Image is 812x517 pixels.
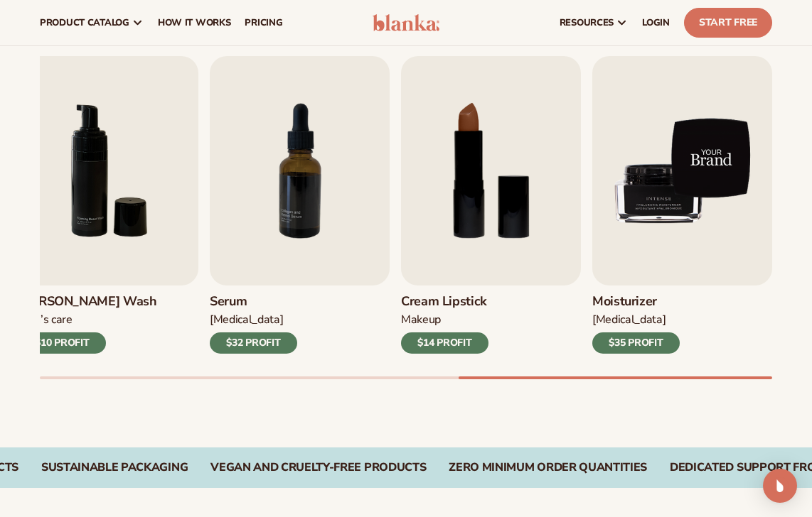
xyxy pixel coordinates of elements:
[401,294,488,310] h3: Cream Lipstick
[592,56,772,285] img: Shopify Image 10
[158,17,231,28] span: How It Works
[763,469,797,503] div: Open Intercom Messenger
[245,17,282,28] span: pricing
[592,56,772,354] a: 9 / 9
[373,14,439,31] img: logo
[592,312,680,327] div: [MEDICAL_DATA]
[560,17,614,28] span: resources
[210,332,297,354] div: $32 PROFIT
[210,56,390,354] a: 7 / 9
[210,312,297,327] div: [MEDICAL_DATA]
[210,461,426,474] div: VEGAN AND CRUELTY-FREE PRODUCTS
[401,312,488,327] div: Makeup
[18,56,198,354] a: 6 / 9
[401,56,581,354] a: 8 / 9
[592,294,680,310] h3: Moisturizer
[642,17,670,28] span: LOGIN
[18,312,157,327] div: Men’s Care
[684,8,772,38] a: Start Free
[18,294,157,310] h3: [PERSON_NAME] Wash
[18,332,106,354] div: $10 PROFIT
[41,461,188,474] div: SUSTAINABLE PACKAGING
[449,461,647,474] div: ZERO MINIMUM ORDER QUANTITIES
[40,17,129,28] span: product catalog
[401,332,488,354] div: $14 PROFIT
[592,332,680,354] div: $35 PROFIT
[210,294,297,310] h3: Serum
